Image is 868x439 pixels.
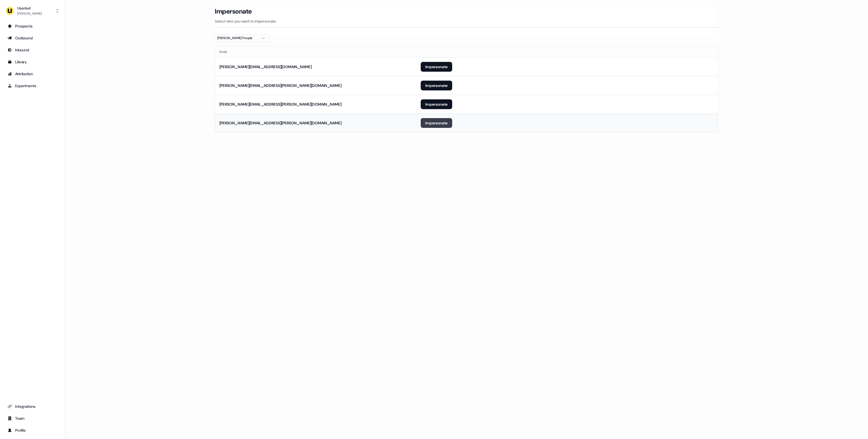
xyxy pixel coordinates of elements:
[8,416,57,421] div: Team
[4,402,60,411] a: Go to integrations
[215,46,416,57] th: Email
[219,102,342,107] div: [PERSON_NAME][EMAIL_ADDRESS][PERSON_NAME][DOMAIN_NAME]
[4,22,60,30] a: Go to prospects
[4,4,60,17] button: Userled[PERSON_NAME]
[215,34,269,42] button: [PERSON_NAME] People
[8,428,57,433] div: Profile
[421,99,452,109] button: Impersonate
[8,404,57,409] div: Integrations
[219,64,312,70] div: [PERSON_NAME][EMAIL_ADDRESS][DOMAIN_NAME]
[8,35,57,41] div: Outbound
[215,7,252,15] h3: Impersonate
[4,426,60,435] a: Go to profile
[421,118,452,128] button: Impersonate
[215,18,718,24] p: Select who you want to impersonate
[217,35,258,41] div: [PERSON_NAME] People
[8,59,57,65] div: Library
[4,46,60,54] a: Go to Inbound
[8,47,57,53] div: Inbound
[421,62,452,72] button: Impersonate
[219,83,342,88] div: [PERSON_NAME][EMAIL_ADDRESS][PERSON_NAME][DOMAIN_NAME]
[4,34,60,42] a: Go to outbound experience
[4,58,60,66] a: Go to templates
[219,120,342,126] div: [PERSON_NAME][EMAIL_ADDRESS][PERSON_NAME][DOMAIN_NAME]
[4,414,60,423] a: Go to team
[4,70,60,78] a: Go to attribution
[8,23,57,29] div: Prospects
[8,83,57,89] div: Experiments
[421,81,452,90] button: Impersonate
[4,81,60,90] a: Go to experiments
[17,11,42,16] div: [PERSON_NAME]
[17,5,42,11] div: Userled
[8,71,57,77] div: Attribution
